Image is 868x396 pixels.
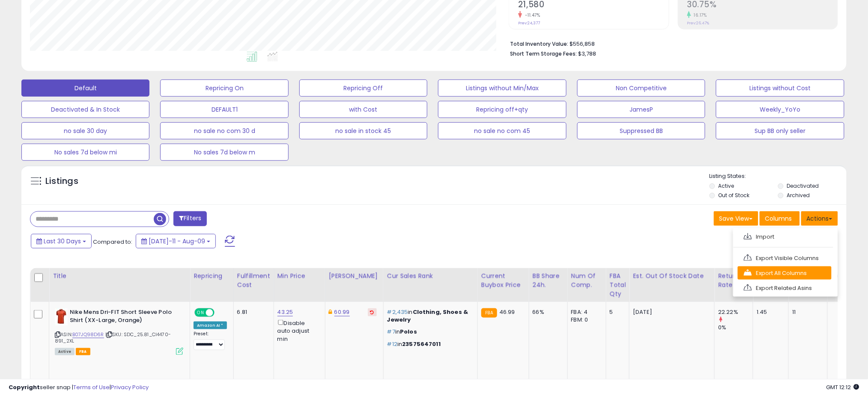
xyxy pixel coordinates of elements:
button: Save View [714,211,758,226]
div: ASIN: [55,308,183,354]
div: seller snap | | [9,384,149,392]
img: 319IMm+49XL._SL40_.jpg [55,308,68,325]
span: [DATE]-11 - Aug-09 [149,237,205,245]
p: Listing States: [710,172,847,180]
span: 2025-09-9 12:12 GMT [826,383,859,391]
span: $3,788 [578,50,596,58]
a: 43.25 [277,308,293,316]
span: Polos [400,328,417,336]
a: Export Related Asins [738,281,832,295]
div: Min Price [277,272,322,281]
button: No sales 7d below mi [21,144,149,161]
button: JamesP [577,101,705,118]
small: -11.47% [522,12,540,18]
label: Out of Stock [719,192,750,199]
label: Deactivated [787,182,819,189]
button: [DATE]-11 - Aug-09 [136,234,216,248]
small: 16.17% [691,12,707,18]
b: Short Term Storage Fees: [510,50,577,57]
button: Actions [801,211,838,226]
div: 6.81 [237,308,267,316]
label: Archived [787,192,810,199]
b: Nike Mens Dri-FIT Short Sleeve Polo Shirt (XX-Large, Orange) [70,308,174,326]
div: FBA: 4 [571,308,600,316]
span: | SKU: SDC_25.81_CI4470-891_2XL [55,331,171,344]
button: Weekly_YoYo [716,101,844,118]
span: #12 [387,340,397,348]
button: DEFAULT1 [160,101,288,118]
button: Deactivated & In Stock [21,101,149,118]
p: in [387,308,471,324]
div: Return Rate [718,272,749,290]
span: OFF [213,309,227,316]
button: Listings without Cost [716,80,844,97]
button: Repricing Off [299,80,427,97]
button: no sale no com 30 d [160,122,288,139]
div: Current Buybox Price [481,272,525,290]
div: 0% [718,324,753,331]
span: #2,435 [387,308,408,316]
div: Preset: [194,331,227,350]
button: Listings without Min/Max [438,80,566,97]
h5: Listings [45,175,78,187]
small: Prev: 26.47% [687,21,710,26]
p: [DATE] [633,308,708,316]
label: Active [719,182,734,189]
small: Prev: 24,377 [518,21,540,26]
div: Est. Out Of Stock Date [633,272,711,281]
button: Suppressed BB [577,122,705,139]
button: Default [21,80,149,97]
button: with Cost [299,101,427,118]
a: Export Visible Columns [738,251,832,265]
a: Terms of Use [73,383,110,391]
button: Columns [760,211,800,226]
button: No sales 7d below m [160,144,288,161]
span: #7 [387,328,395,336]
button: Repricing off+qty [438,101,566,118]
span: ON [195,309,206,316]
div: Num of Comp. [571,272,603,290]
div: 1.45 [757,308,782,316]
div: Title [53,272,186,281]
div: Repricing [194,272,230,281]
span: FBA [76,348,90,355]
span: Last 30 Days [44,237,81,245]
p: in [387,328,471,336]
div: Disable auto adjust min [277,318,319,343]
div: [PERSON_NAME] [329,272,380,281]
div: 66% [533,308,561,316]
a: B07JQ98D6R [72,331,104,338]
span: 46.99 [499,308,515,316]
p: in [387,340,471,348]
div: BB Share 24h. [533,272,564,290]
button: Repricing On [160,80,288,97]
button: Sup BB only seller [716,122,844,139]
span: All listings currently available for purchase on Amazon [55,348,75,355]
div: FBM: 0 [571,316,600,324]
strong: Copyright [9,383,40,391]
a: Privacy Policy [111,383,149,391]
li: $556,858 [510,38,832,48]
small: FBA [481,308,497,318]
button: Filters [173,211,207,226]
button: no sale 30 day [21,122,149,139]
div: FBA Total Qty [610,272,626,298]
div: 22.22% [718,308,753,316]
div: Cur Sales Rank [387,272,474,281]
div: 5 [610,308,623,316]
button: Last 30 Days [31,234,92,248]
a: Import [738,230,832,243]
b: Total Inventory Value: [510,40,568,47]
div: Amazon AI * [194,322,227,329]
span: 23575647011 [402,340,441,348]
div: Fulfillment Cost [237,272,270,290]
button: no sale no com 45 [438,122,566,139]
span: Columns [765,214,792,223]
a: Export All Columns [738,266,832,280]
button: Non Competitive [577,80,705,97]
span: Clothing, Shoes & Jewelry [387,308,468,324]
a: 60.99 [334,308,350,316]
span: Compared to: [93,238,132,246]
div: 11 [792,308,821,316]
button: no sale in stock 45 [299,122,427,139]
